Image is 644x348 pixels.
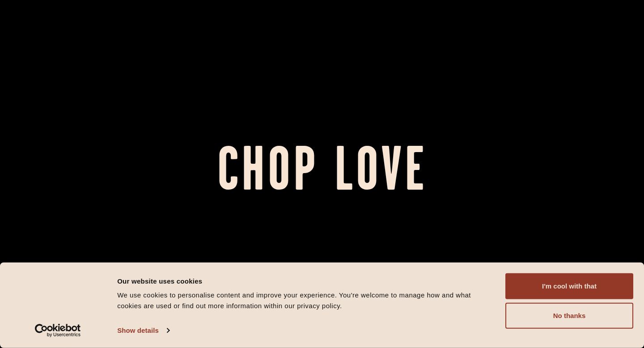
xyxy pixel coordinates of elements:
[505,273,633,299] button: I'm cool with that
[117,290,495,311] div: We use cookies to personalise content and improve your experience. You're welcome to manage how a...
[505,303,633,329] button: No thanks
[117,324,169,337] a: Show details
[117,276,495,286] div: Our website uses cookies
[19,324,97,337] a: Usercentrics Cookiebot - opens in a new window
